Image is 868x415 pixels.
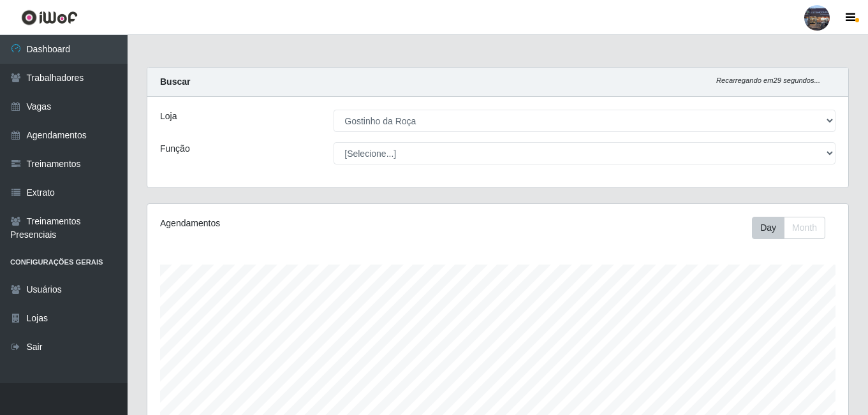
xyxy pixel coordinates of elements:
[716,76,820,84] i: Recarregando em 29 segundos...
[752,217,825,239] div: First group
[784,217,825,239] button: Month
[160,142,190,156] label: Função
[21,10,78,25] img: CoreUI Logo
[160,110,177,123] label: Loja
[160,76,190,87] strong: Buscar
[752,217,835,239] div: Toolbar with button groups
[752,217,784,239] button: Day
[160,217,430,230] div: Agendamentos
